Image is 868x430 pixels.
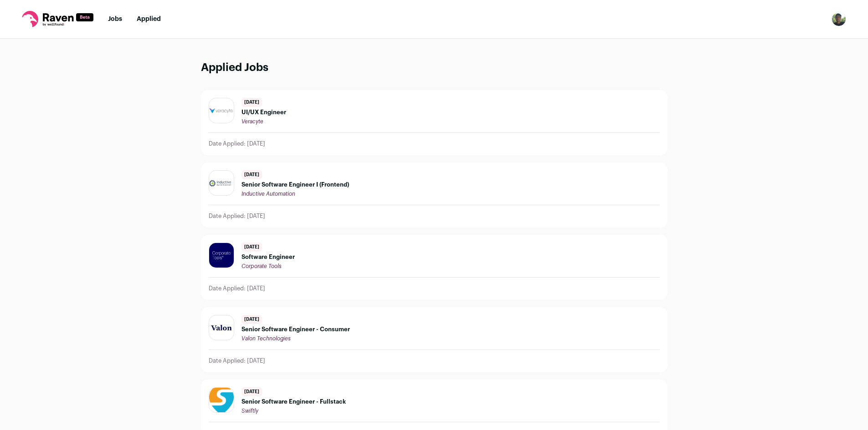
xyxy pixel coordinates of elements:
p: Date Applied: [DATE] [209,285,265,292]
span: [DATE] [241,98,262,107]
a: [DATE] Software Engineer Corporate Tools Date Applied: [DATE] [201,235,667,299]
img: 3e14641c0f48adfd3dfaea8bf909c181f385899ccf2dcf229e5b3fb73f4fd672.png [209,385,234,415]
img: a16aaa2d74a84a8e4c884bad837abca21e2c4654515b48afe1a8f4d4c471199a.png [209,322,234,334]
img: 9512f2f55755fdbbffa4fcf631115bfe4f90b432f936c7a8a88191eb47be73a7.png [209,179,234,187]
span: Corporate Tools [241,263,282,269]
a: Applied [137,16,161,22]
a: [DATE] Senior Software Engineer I (Frontend) Inductive Automation Date Applied: [DATE] [201,163,667,227]
span: [DATE] [241,170,262,179]
span: [DATE] [241,387,262,396]
a: [DATE] Senior Software Engineer - Consumer Valon Technologies Date Applied: [DATE] [201,308,667,372]
a: [DATE] UI/UX Engineer Veracyte Date Applied: [DATE] [201,91,667,155]
span: Software Engineer [241,253,295,261]
span: Veracyte [241,119,263,124]
span: Senior Software Engineer I (Frontend) [241,181,349,188]
span: Inductive Automation [241,191,295,197]
p: Date Applied: [DATE] [209,357,265,364]
button: Open dropdown [832,12,846,26]
span: Valon Technologies [241,336,291,341]
span: [DATE] [241,243,262,252]
img: 2d726dcc81ee4b75921ec0c7fada58c993727bb3c9de6763210d2a2651b55307.jpg [209,243,234,268]
span: Senior Software Engineer - Fullstack [241,398,346,405]
span: [DATE] [241,315,262,324]
h1: Applied Jobs [201,61,668,76]
span: Senior Software Engineer - Consumer [241,326,350,333]
img: 10216056-medium_jpg [832,12,846,26]
a: Jobs [108,16,122,22]
p: Date Applied: [DATE] [209,140,265,147]
span: Swiftly [241,408,258,414]
span: UI/UX Engineer [241,109,286,116]
img: fa6792834cd3d98929db79811cc434c4e2c6e4f35222289ad1f339aa284a6f0d.png [209,108,234,113]
p: Date Applied: [DATE] [209,212,265,220]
